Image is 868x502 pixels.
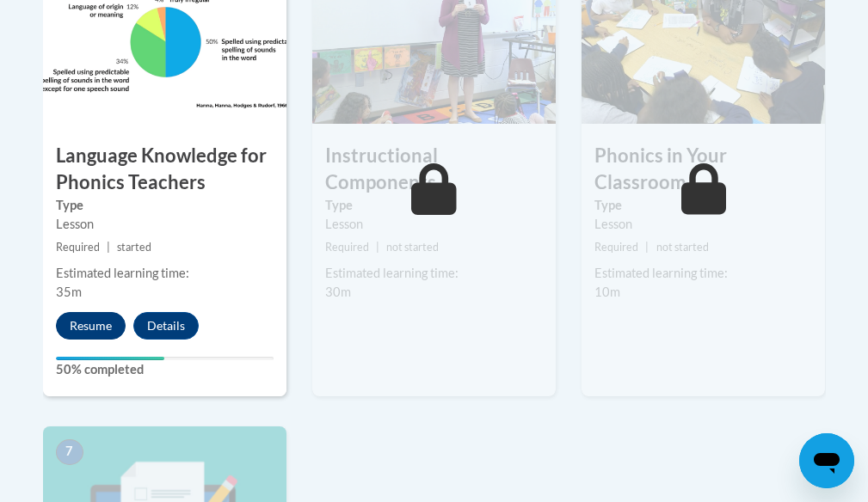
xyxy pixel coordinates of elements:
[56,285,82,299] span: 35m
[594,215,812,234] div: Lesson
[107,241,110,254] span: |
[56,264,274,283] div: Estimated learning time:
[325,196,543,215] label: Type
[56,241,100,254] span: Required
[325,215,543,234] div: Lesson
[799,433,854,488] iframe: Button to launch messaging window, conversation in progress
[594,196,812,215] label: Type
[594,264,812,283] div: Estimated learning time:
[594,241,638,254] span: Required
[582,143,825,196] h3: Phonics in Your Classroom
[56,196,274,215] label: Type
[43,143,286,196] h3: Language Knowledge for Phonics Teachers
[325,241,369,254] span: Required
[117,241,151,254] span: started
[656,241,709,254] span: not started
[56,439,83,465] span: 7
[56,215,274,234] div: Lesson
[376,241,379,254] span: |
[56,357,165,360] div: Your progress
[312,143,556,196] h3: Instructional Components
[56,312,126,340] button: Resume
[133,312,199,340] button: Details
[386,241,439,254] span: not started
[56,360,274,379] label: 50% completed
[325,285,351,299] span: 30m
[594,285,620,299] span: 10m
[645,241,649,254] span: |
[325,264,543,283] div: Estimated learning time:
